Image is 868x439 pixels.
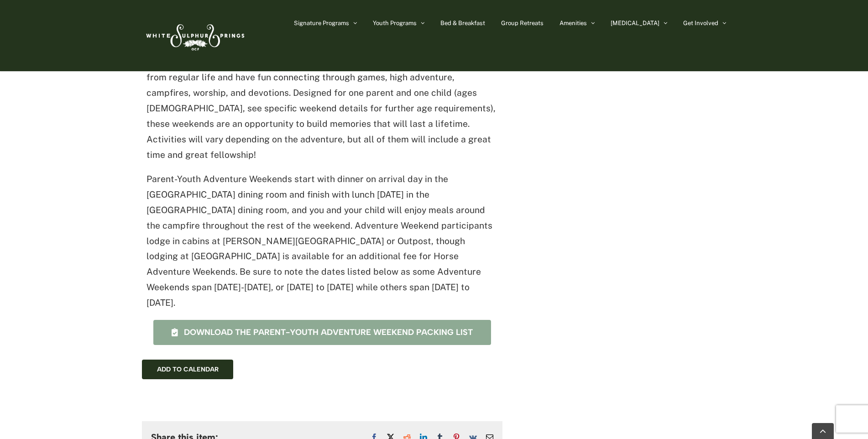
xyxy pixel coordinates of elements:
p: Parent-Youth Adventure Weekends are a time for a parent and child to get away from regular life a... [146,55,498,163]
p: Parent-Youth Adventure Weekends start with dinner on arrival day in the [GEOGRAPHIC_DATA] dining ... [146,172,498,310]
span: Get Involved [683,20,718,26]
span: Amenities [559,20,587,26]
span: Youth Programs [373,20,417,26]
span: Bed & Breakfast [440,20,485,26]
button: View links to add events to your calendar [157,366,219,373]
span: Signature Programs [294,20,349,26]
img: White Sulphur Springs Logo [142,14,247,57]
span: [MEDICAL_DATA] [611,20,659,26]
a: Download the Parent-Youth Adventure Weekend Packing List [153,320,491,345]
span: Group Retreats [501,20,544,26]
span: Download the Parent-Youth Adventure Weekend Packing List [184,328,473,337]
